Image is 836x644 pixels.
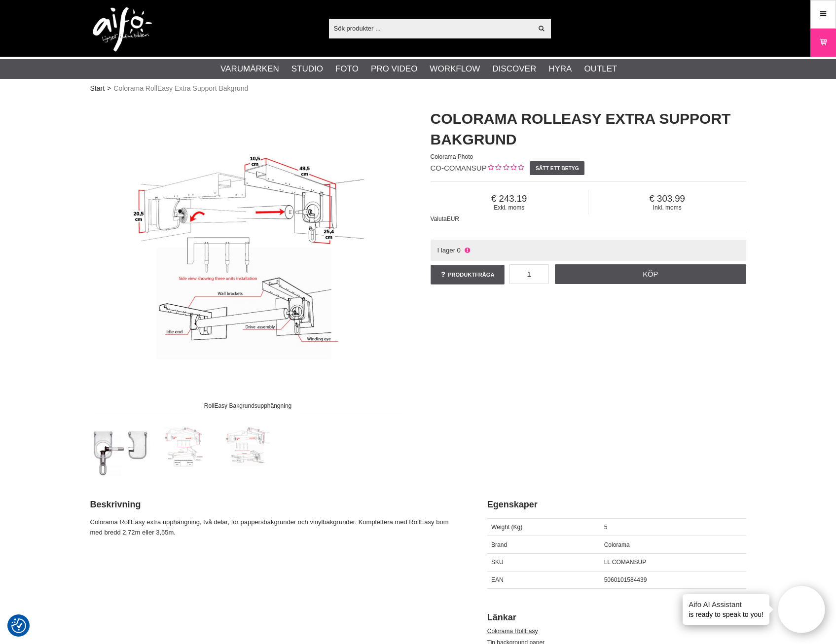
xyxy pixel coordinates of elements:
span: CO-COMANSUP [431,164,487,172]
span: Brand [491,541,507,548]
span: 0 [457,247,461,254]
h2: Egenskaper [487,499,746,511]
div: Kundbetyg: 0 [487,163,524,174]
span: SKU [491,559,504,566]
img: logo.png [93,7,152,52]
span: Colorama Photo [431,153,473,160]
span: EUR [447,215,459,222]
img: Colorama RollEasy Extra Bakgrundsupphängning [91,417,150,476]
a: Colorama RollEasy [487,628,538,635]
span: Inkl. moms [588,204,746,211]
a: Outlet [584,63,617,75]
span: > [107,83,111,94]
span: 5060101584439 [604,576,647,583]
div: RollEasy Bakgrundsupphängning [196,397,300,414]
span: Weight (Kg) [491,524,522,531]
a: Discover [492,63,536,75]
a: Studio [291,63,323,75]
h1: Colorama RollEasy Extra Support Bakgrund [431,108,746,150]
a: Workflow [430,63,480,75]
a: Hyra [548,63,572,75]
span: 303.99 [588,193,746,204]
p: Colorama RollEasy extra upphängning, två delar, för pappersbakgrunder och vinylbakgrunder. Komple... [90,517,463,538]
a: Sätt ett betyg [530,161,584,175]
span: 5 [604,524,608,531]
input: Sök produkter ... [329,21,533,36]
a: Produktfråga [431,265,505,285]
i: Ej i lager [463,247,471,254]
span: 243.19 [431,193,588,204]
a: Foto [335,63,359,75]
a: RollEasy Bakgrundsupphängning [90,99,406,414]
h2: Beskrivning [90,499,463,511]
img: RollEasy Bakgrundsupphängning [154,417,214,476]
span: Colorama [604,541,630,548]
a: Köp [555,264,746,284]
span: Valuta [431,215,447,222]
a: Start [90,83,105,94]
span: Colorama RollEasy Extra Support Bakgrund [113,83,248,94]
span: Exkl. moms [431,204,588,211]
a: Pro Video [371,63,417,75]
h2: Länkar [487,611,746,624]
h4: Aifo AI Assistant [689,599,763,609]
button: Samtyckesinställningar [11,617,26,635]
img: Revisit consent button [11,618,26,633]
a: Varumärken [220,63,279,75]
span: LL COMANSUP [604,559,647,566]
span: I lager [437,247,455,254]
div: is ready to speak to you! [683,594,769,625]
span: EAN [491,576,504,583]
img: Colorama RollEasy Extra Bakgrundsupphängning [90,99,406,414]
img: RollEasy Bakgrundsupphängning [218,417,278,476]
